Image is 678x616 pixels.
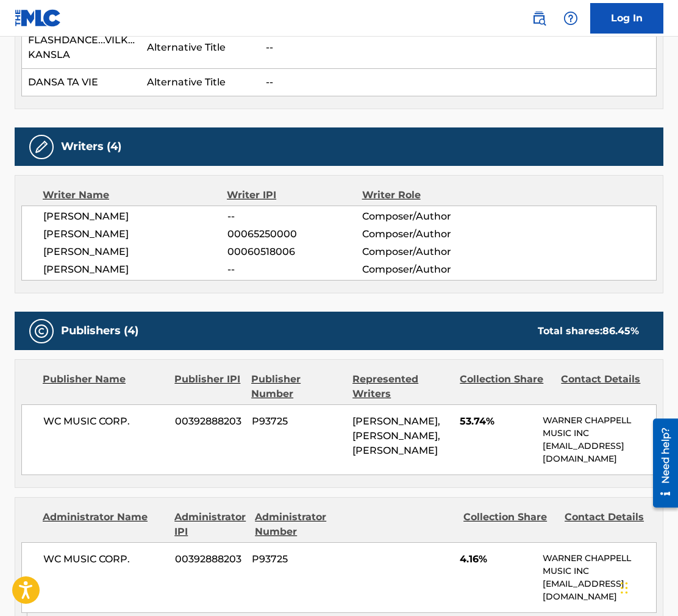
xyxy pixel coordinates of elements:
span: Composer/Author [362,227,485,242]
span: WC MUSIC CORP. [43,414,166,429]
td: DANSA TA VIE [22,69,141,96]
span: [PERSON_NAME] [43,209,227,224]
span: -- [227,209,362,224]
img: help [563,11,578,26]
div: Contact Details [561,372,653,401]
span: P93725 [252,414,344,429]
span: [PERSON_NAME] [43,227,227,242]
p: [EMAIL_ADDRESS][DOMAIN_NAME] [543,578,656,603]
span: 00392888203 [175,552,243,567]
h5: Publishers (4) [61,324,138,338]
div: Publisher Name [43,372,165,401]
img: Publishers [34,324,49,338]
span: 86.45 % [602,325,639,337]
iframe: Resource Center [644,414,678,512]
img: search [532,11,546,26]
div: Administrator IPI [174,510,246,539]
p: WARNER CHAPPELL MUSIC INC [543,552,656,578]
span: [PERSON_NAME] [43,262,227,277]
div: Publisher Number [251,372,343,401]
h5: Writers (4) [61,140,121,154]
a: Log In [590,3,663,34]
a: Public Search [527,6,551,30]
div: Contact Details [565,510,657,539]
span: 00060518006 [227,245,362,259]
div: Administrator Number [255,510,347,539]
img: MLC Logo [15,9,62,27]
span: Composer/Author [362,209,485,224]
iframe: Chat Widget [617,557,678,616]
p: [EMAIL_ADDRESS][DOMAIN_NAME] [543,440,656,465]
span: -- [227,262,362,277]
div: Writer Role [362,188,485,202]
span: [PERSON_NAME], [PERSON_NAME], [PERSON_NAME] [352,415,440,456]
span: 4.16% [460,552,533,567]
td: -- [260,69,657,96]
span: [PERSON_NAME] [43,245,227,259]
div: Total shares: [538,324,639,338]
p: WARNER CHAPPELL MUSIC INC [543,414,656,440]
div: Administrator Name [43,510,165,539]
span: 00065250000 [227,227,362,242]
img: Writers [34,140,49,154]
div: Drag [621,570,628,606]
span: WC MUSIC CORP. [43,552,166,567]
div: Writer Name [43,188,227,202]
div: Collection Share [460,372,552,401]
td: Alternative Title [141,27,260,69]
div: Help [558,6,583,30]
div: Publisher IPI [174,372,242,401]
span: 00392888203 [175,414,243,429]
span: Composer/Author [362,245,485,259]
div: Represented Writers [352,372,451,401]
td: FLASHDANCE...VILKEN KANSLA [22,27,141,69]
td: Alternative Title [141,69,260,96]
span: Composer/Author [362,262,485,277]
span: P93725 [252,552,344,567]
span: 53.74% [460,414,533,429]
div: Writer IPI [227,188,362,202]
td: -- [260,27,657,69]
div: Collection Share [463,510,555,539]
